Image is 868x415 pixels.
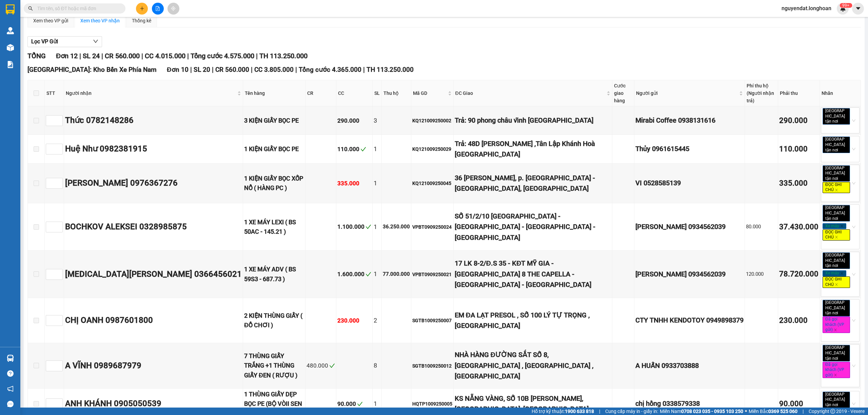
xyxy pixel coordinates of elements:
[65,143,242,155] div: Huệ Như 0982381915
[305,80,336,106] th: CR
[412,271,452,278] div: VPBT0909250021
[839,403,843,407] span: close
[337,270,371,279] div: 1.600.000
[778,80,820,106] th: Phải thu
[412,145,452,153] div: KQ121009250029
[803,408,804,415] span: |
[336,80,373,106] th: CC
[28,6,33,11] span: search
[840,5,846,12] img: icon-new-feature
[93,39,98,44] span: down
[360,146,366,152] span: check
[779,398,818,410] div: 90.000
[80,17,120,24] div: Xem theo VP nhận
[823,205,850,222] span: [GEOGRAPHIC_DATA] tận nơi
[455,350,611,381] div: NHÀ HÀNG ĐƯỜNG SẮT SỐ 8, [GEOGRAPHIC_DATA] , [GEOGRAPHIC_DATA] , [GEOGRAPHIC_DATA]
[145,52,185,60] span: CC 4.015.000
[852,3,864,15] button: caret-down
[243,80,305,106] th: Tên hàng
[835,283,838,286] span: close
[31,37,58,46] span: Lọc VP Gửi
[839,148,843,152] span: close
[830,409,835,414] span: copyright
[635,115,744,126] div: Mirabi Coffee 0938131616
[412,317,452,324] div: SGTB1009250007
[65,314,242,327] div: CHỊ OANH 0987601800
[823,276,850,288] span: ĐỌC GHI CHÚ
[337,399,371,409] div: 90.000
[254,66,294,74] span: CC 3.805.000
[366,224,371,230] span: check
[823,108,850,125] span: [GEOGRAPHIC_DATA] tận nơi
[27,66,157,74] span: [GEOGRAPHIC_DATA]: Kho Bến Xe Phía Nam
[605,408,658,415] span: Cung cấp máy in - giấy in:
[412,117,452,124] div: KQ121009250002
[155,6,160,11] span: file-add
[412,223,452,231] div: VPBT0909250024
[455,211,611,243] div: SỐ 51/2/10 [GEOGRAPHIC_DATA] - [GEOGRAPHIC_DATA] - [GEOGRAPHIC_DATA] - [GEOGRAPHIC_DATA]
[532,408,594,415] span: Hỗ trợ kỹ thuật:
[244,265,304,284] div: 1 XE MÁY ADV ( BS 59S3 - 687.73 )
[136,3,148,15] button: plus
[363,66,365,74] span: |
[7,370,14,377] span: question-circle
[101,52,103,60] span: |
[746,223,777,231] div: 80.000
[7,44,14,51] img: warehouse-icon
[455,258,611,290] div: 17 LK 8-2/Đ.S 35 - KĐT MỸ GIA - [GEOGRAPHIC_DATA] 8 THE CAPELLA - [GEOGRAPHIC_DATA] - [GEOGRAPHIC...
[167,66,189,74] span: Đơn 10
[45,80,64,106] th: STT
[374,144,380,154] div: 1
[455,310,611,331] div: EM ĐA LẠT PRESOL , SỐ 100 LÝ TỰ TRỌNG , [GEOGRAPHIC_DATA]
[7,27,14,34] img: warehouse-icon
[374,361,380,370] div: 8
[635,178,744,188] div: VI 0528585139
[27,36,102,47] button: Lọc VP Gửi
[329,363,335,369] span: check
[823,316,850,333] span: Đã gọi khách (VP gửi)
[681,409,743,414] strong: 0708 023 035 - 0935 103 250
[299,66,361,74] span: Tổng cước 4.365.000
[455,393,611,415] div: KS NẴNG VÀNG, SỐ 10B [PERSON_NAME], [GEOGRAPHIC_DATA], [GEOGRAPHIC_DATA]
[823,300,850,316] span: [GEOGRAPHIC_DATA] tận nơi
[295,66,297,74] span: |
[373,80,382,106] th: SL
[779,315,818,327] div: 230.000
[65,114,242,127] div: Thức 0782148286
[660,408,743,415] span: Miền Nam
[140,6,144,11] span: plus
[244,174,304,193] div: 1 KIỆN GIẤY BỌC XỐP NỔ ( HÀNG PC )
[749,408,797,415] span: Miền Bắc
[411,251,454,298] td: VPBT0909250021
[413,89,447,97] span: Mã GD
[840,272,844,275] span: close
[823,223,846,229] span: Xe máy
[212,66,214,74] span: |
[367,66,414,74] span: TH 113.250.000
[835,188,838,192] span: close
[779,178,818,189] div: 335.000
[259,52,308,60] span: TH 113.250.000
[823,229,850,241] span: ĐỌC GHI CHÚ
[746,270,777,278] div: 120.000
[27,52,46,60] span: TỔNG
[374,399,380,409] div: 1
[132,17,151,24] div: Thống kê
[636,89,738,97] span: Người gửi
[337,222,371,231] div: 1.100.000
[56,52,78,60] span: Đơn 12
[7,61,14,68] img: solution-icon
[776,4,837,13] span: nguyendat.longhoan
[823,137,850,153] span: [GEOGRAPHIC_DATA] tận nơi
[382,80,411,106] th: Thu hộ
[779,268,818,280] div: 78.720.000
[337,316,371,325] div: 230.000
[635,222,744,232] div: [PERSON_NAME] 0934562039
[411,203,454,251] td: VPBT0909250024
[374,179,380,188] div: 1
[37,5,117,12] input: Tìm tên, số ĐT hoặc mã đơn
[839,177,843,180] span: close
[779,115,818,127] div: 290.000
[455,89,605,97] span: ĐC Giao
[612,80,634,106] th: Cước giao hàng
